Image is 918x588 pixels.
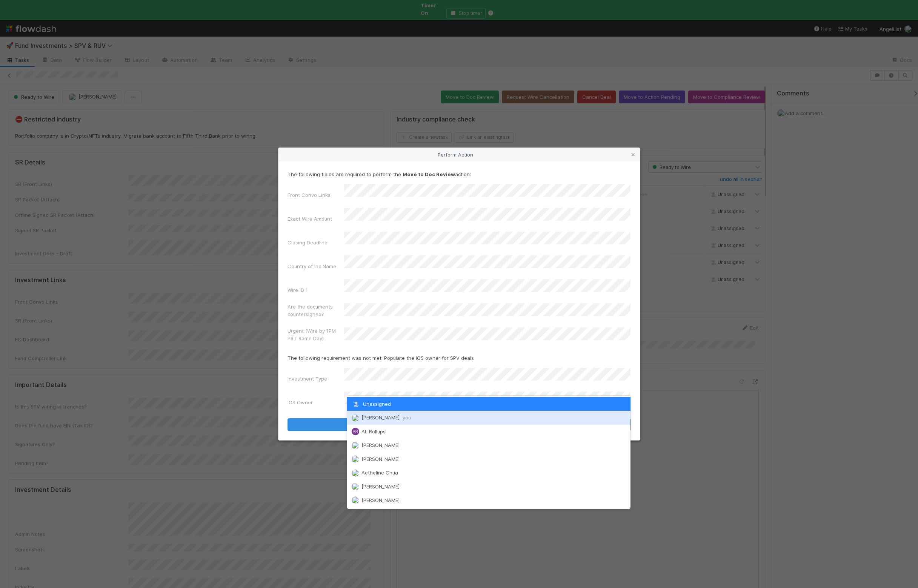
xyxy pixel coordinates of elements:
label: Exact Wire Amount [288,215,332,223]
img: avatar_df83acd9-d480-4d6e-a150-67f005a3ea0d.png [352,496,359,504]
span: Aetheline Chua [361,470,398,476]
span: [PERSON_NAME] [361,484,400,490]
label: Country of Inc Name [288,263,336,270]
span: [PERSON_NAME] [361,442,400,448]
img: avatar_11b7e8e1-4922-4ee5-92a6-7dd98b75200c.png [352,483,359,490]
strong: Move to Doc Review [403,171,455,177]
img: avatar_12dd09bb-393f-4edb-90ff-b12147216d3f.png [352,414,359,422]
label: Closing Deadline [288,239,328,246]
span: [PERSON_NAME] [361,456,400,462]
label: Front Convo Links [288,191,331,199]
span: [PERSON_NAME] [361,415,411,421]
img: avatar_103f69d0-f655-4f4f-bc28-f3abe7034599.png [352,469,359,477]
span: [PERSON_NAME] [361,497,400,503]
span: AR [353,430,358,434]
label: IOS Owner [288,399,313,406]
label: Urgent (Wire by 1PM PST Same Day) [288,327,344,342]
span: AL Rollups [361,428,386,434]
div: AL Rollups [352,428,359,435]
p: The following fields are required to perform the action: [288,170,631,178]
img: avatar_1d14498f-6309-4f08-8780-588779e5ce37.png [352,455,359,463]
button: Move to Doc Review [288,418,631,431]
img: avatar_55a2f090-1307-4765-93b4-f04da16234ba.png [352,442,359,449]
label: Wire ID 1 [288,286,308,294]
span: you [403,415,411,421]
p: The following requirement was not met: Populate the IOS owner for SPV deals [288,354,631,362]
div: Perform Action [278,148,640,161]
label: Are the documents countersigned? [288,303,344,318]
label: Investment Type [288,375,327,382]
span: Unassigned [352,401,391,407]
